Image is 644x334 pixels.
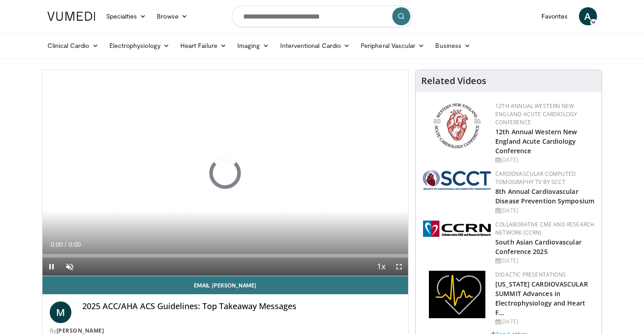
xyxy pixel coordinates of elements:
a: M [50,301,71,323]
a: Collaborative CME and Research Network (CCRN) [495,221,594,236]
img: 1860aa7a-ba06-47e3-81a4-3dc728c2b4cf.png.150x105_q85_autocrop_double_scale_upscale_version-0.2.png [429,271,485,318]
input: Search topics, interventions [232,5,413,27]
h4: 2025 ACC/AHA ACS Guidelines: Top Takeaway Messages [82,301,401,311]
div: Progress Bar [42,254,409,258]
a: A [579,7,597,25]
img: VuMedi Logo [47,12,95,21]
a: Cardiovascular Computed Tomography TV by SCCT [495,170,576,186]
a: Interventional Cardio [275,37,356,55]
h4: Related Videos [421,75,486,86]
a: Imaging [232,37,275,55]
button: Playback Rate [372,258,390,276]
a: Clinical Cardio [42,37,104,55]
a: 12th Annual Western New England Acute Cardiology Conference [495,102,577,126]
a: Electrophysiology [104,37,175,55]
div: [DATE] [495,207,594,215]
img: 0954f259-7907-4053-a817-32a96463ecc8.png.150x105_q85_autocrop_double_scale_upscale_version-0.2.png [432,102,482,150]
img: 51a70120-4f25-49cc-93a4-67582377e75f.png.150x105_q85_autocrop_double_scale_upscale_version-0.2.png [423,170,491,190]
button: Pause [42,258,61,276]
a: 12th Annual Western New England Acute Cardiology Conference [495,127,577,155]
button: Fullscreen [390,258,408,276]
span: 0:00 [51,241,63,248]
a: 8th Annual Cardiovascular Disease Prevention Symposium [495,187,594,205]
button: Unmute [61,258,79,276]
a: [US_STATE] CARDIOVASCULAR SUMMIT Advances in Electrophysiology and Heart F… [495,280,588,317]
a: Favorites [536,7,573,25]
div: Didactic Presentations [495,271,594,279]
a: Peripheral Vascular [355,37,430,55]
a: Email [PERSON_NAME] [42,276,409,294]
video-js: Video Player [42,70,409,276]
a: South Asian Cardiovascular Conference 2025 [495,238,582,256]
div: [DATE] [495,318,594,326]
a: Browse [151,7,193,25]
a: Business [430,37,476,55]
div: [DATE] [495,257,594,265]
span: 0:00 [69,241,81,248]
img: a04ee3ba-8487-4636-b0fb-5e8d268f3737.png.150x105_q85_autocrop_double_scale_upscale_version-0.2.png [423,221,491,237]
div: [DATE] [495,156,594,164]
a: Heart Failure [175,37,232,55]
span: / [65,241,67,248]
a: Specialties [101,7,152,25]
